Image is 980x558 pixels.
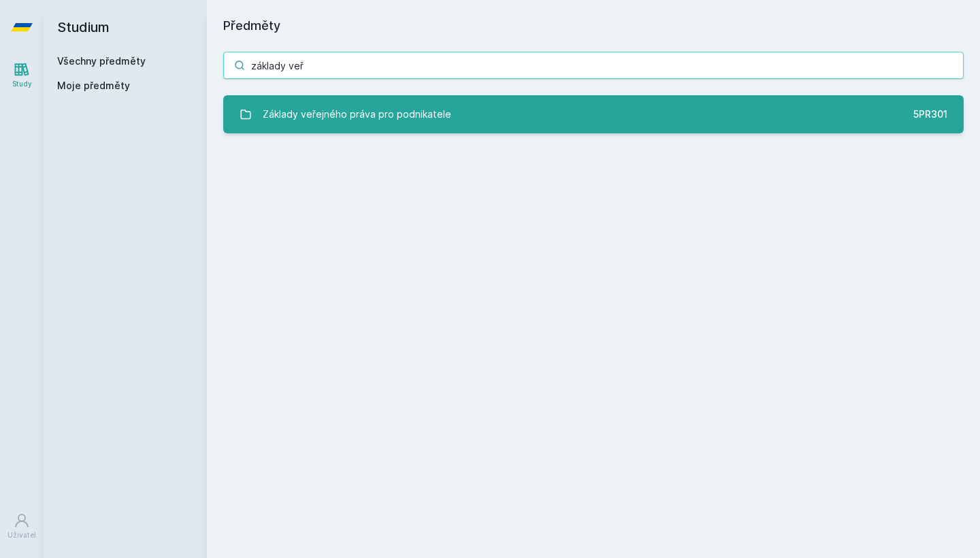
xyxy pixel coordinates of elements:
[913,108,947,121] div: 5PR301
[223,95,964,133] a: Základy veřejného práva pro podnikatele 5PR301
[12,79,32,89] div: Study
[3,54,41,96] a: Study
[57,79,130,93] span: Moje předměty
[223,52,964,79] input: Název nebo ident předmětu…
[3,506,41,547] a: Uživatel
[57,55,146,67] a: Všechny předměty
[7,530,36,540] div: Uživatel
[263,101,451,128] div: Základy veřejného práva pro podnikatele
[223,16,964,35] h1: Předměty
